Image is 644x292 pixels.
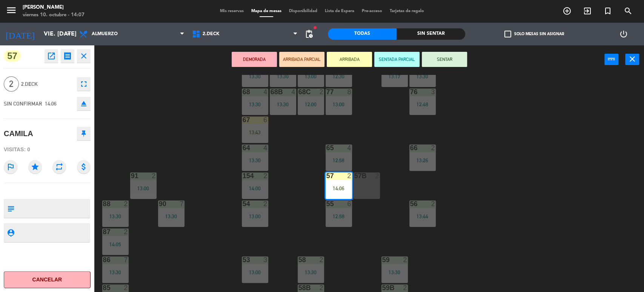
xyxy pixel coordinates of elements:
div: 2 [403,256,407,263]
div: 13:30 [158,214,184,219]
div: Sin sentar [397,28,465,40]
div: 2 [124,200,128,207]
div: 13:30 [102,214,129,219]
div: 13:00 [242,270,268,275]
i: star [28,160,42,174]
i: menu [6,5,17,16]
div: 2 [152,172,156,179]
i: eject [79,99,88,108]
i: receipt [63,51,72,61]
div: 13:30 [298,270,324,275]
span: 2 [4,76,19,92]
div: 56 [410,200,410,207]
div: 87 [103,228,103,235]
div: 13:00 [242,214,268,219]
span: 2.DECK [203,31,220,37]
i: person_pin [6,228,15,237]
div: 12:00 [298,102,324,107]
div: 13:30 [409,74,436,79]
i: subject [6,204,15,213]
div: 2 [347,172,352,179]
div: 4 [291,89,296,95]
span: SIN CONFIRMAR [4,101,42,107]
div: 14:05 [102,242,129,247]
div: 4 [263,89,268,95]
div: viernes 10. octubre - 14:07 [23,11,85,19]
i: close [628,54,637,64]
div: 8 [347,89,352,95]
button: close [625,54,639,65]
div: 2 [431,144,435,151]
div: 2 [124,228,128,235]
button: close [77,49,91,63]
div: 13:30 [270,102,296,107]
div: 6 [347,200,352,207]
div: 13:30 [242,102,268,107]
button: SENTADA PARCIAL [374,52,420,67]
div: 2 [375,172,380,179]
div: 90 [159,200,159,207]
div: 13:44 [409,214,436,219]
div: 13:00 [298,74,324,79]
button: open_in_new [45,49,58,63]
i: attach_money [77,160,91,174]
i: repeat [52,160,66,174]
i: exit_to_app [583,6,592,16]
div: 85 [103,284,103,291]
i: search [624,6,633,16]
div: Todas [328,28,397,40]
div: 2 [319,284,324,291]
div: 12:30 [326,74,352,79]
div: 13:30 [270,74,296,79]
div: 2 [431,200,435,207]
span: Tarjetas de regalo [386,9,428,13]
i: fullscreen [79,79,88,89]
button: power_input [604,54,618,65]
div: 3 [431,89,435,95]
div: 13:43 [242,130,268,135]
div: 88 [103,200,103,207]
span: 14:06 [45,101,57,107]
button: Cancelar [4,271,91,288]
i: outlined_flag [4,160,17,174]
div: 2 [319,256,324,263]
div: 7 [124,256,128,263]
div: 13:26 [409,158,436,163]
div: 13:00 [326,102,352,107]
div: 4 [347,144,352,151]
span: Almuerzo [92,31,118,37]
span: Mis reservas [216,9,247,13]
button: receipt [61,49,74,63]
button: fullscreen [77,77,91,91]
span: 57 [4,50,21,62]
span: Lista de Espera [321,9,358,13]
div: 66 [410,144,410,151]
div: 13:30 [102,270,129,275]
i: add_circle_outline [563,6,572,16]
i: open_in_new [47,51,56,61]
div: 13:30 [242,158,268,163]
div: 76 [410,89,410,95]
i: power_input [607,54,616,64]
div: 91 [131,172,131,179]
div: 3 [263,256,268,263]
button: SENTAR [422,52,467,67]
i: close [79,51,88,61]
div: 12:58 [326,214,352,219]
div: Visitas: 0 [4,143,91,156]
span: fiber_manual_record [313,25,317,30]
div: 12:58 [326,158,352,163]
